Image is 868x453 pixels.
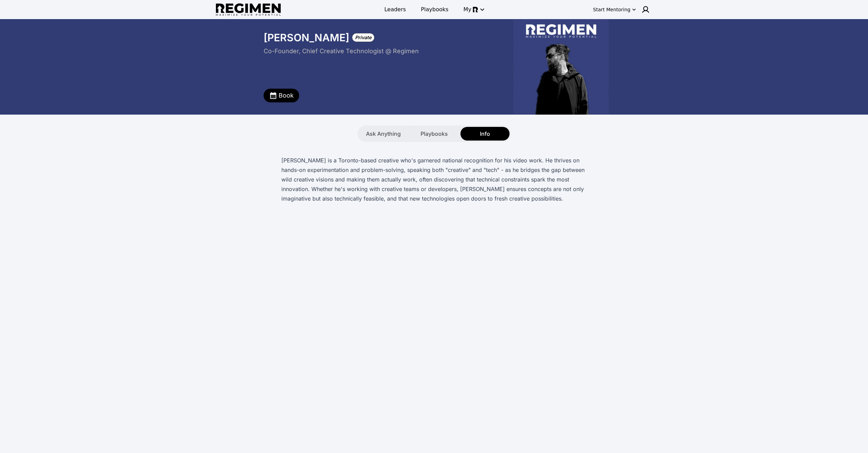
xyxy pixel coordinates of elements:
[421,5,448,14] span: Playbooks
[642,5,650,14] img: user icon
[480,130,490,138] span: Info
[410,127,459,141] button: Playbooks
[281,156,587,203] p: [PERSON_NAME] is a Toronto-based creative who's garnered national recognition for his video work....
[384,5,406,14] span: Leaders
[421,130,448,138] span: Playbooks
[359,127,408,141] button: Ask Anything
[366,130,401,138] span: Ask Anything
[264,46,506,56] div: Co-Founder, Chief Creative Technologist @ Regimen
[264,31,349,44] div: [PERSON_NAME]
[459,3,488,16] button: My
[264,89,299,102] button: Book
[464,5,471,14] span: My
[592,4,637,15] button: Start Mentoring
[460,127,510,141] button: Info
[279,91,294,100] span: Book
[352,33,374,42] div: Private
[216,3,281,16] img: Regimen logo
[417,3,453,16] a: Playbooks
[380,3,410,16] a: Leaders
[593,6,631,13] div: Start Mentoring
